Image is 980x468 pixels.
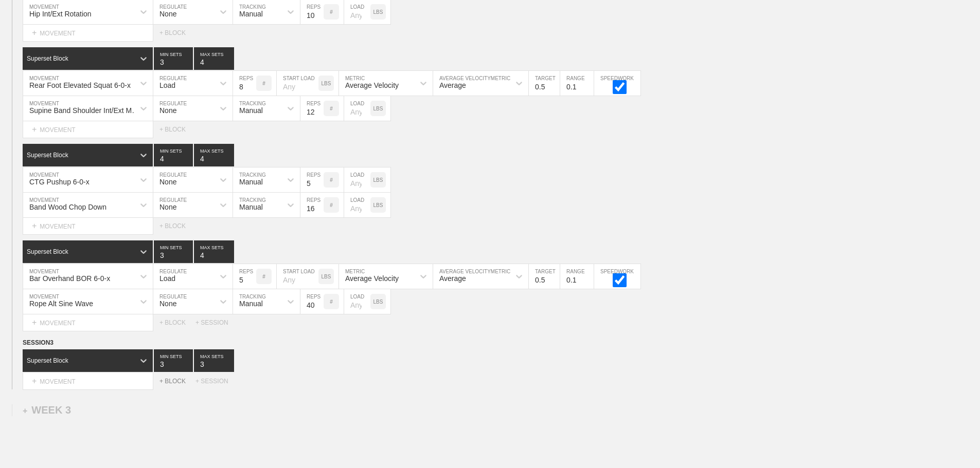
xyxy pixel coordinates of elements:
[330,299,333,305] p: #
[262,274,265,279] p: #
[345,274,399,283] div: Average Velocity
[194,349,234,372] input: None
[330,177,333,183] p: #
[29,81,131,89] div: Rear Foot Elevated Squat 6-0-x
[322,81,331,86] p: LBS
[159,29,195,36] div: + BLOCK
[159,106,176,115] div: None
[159,126,195,133] div: + BLOCK
[373,177,383,183] p: LBS
[27,248,68,255] div: Superset Block
[159,378,195,385] div: + BLOCK
[29,106,141,115] div: Supine Band Shoulder Int/Ext MOB
[194,144,234,166] input: None
[159,10,176,18] div: None
[322,274,331,279] p: LBS
[345,81,399,89] div: Average Velocity
[23,314,153,331] div: MOVEMENT
[23,373,153,390] div: MOVEMENT
[239,106,263,115] div: Manual
[32,377,37,385] span: +
[373,202,383,208] p: LBS
[373,106,383,111] p: LBS
[344,193,370,217] input: Any
[330,202,333,208] p: #
[32,125,37,134] span: +
[373,299,383,305] p: LBS
[159,299,176,308] div: None
[23,406,27,415] span: +
[27,55,68,62] div: Superset Block
[330,106,333,111] p: #
[262,81,265,86] p: #
[277,71,318,96] input: Any
[239,178,263,186] div: Manual
[344,289,370,314] input: Any
[23,121,153,138] div: MOVEMENT
[159,203,176,211] div: None
[23,25,153,42] div: MOVEMENT
[23,339,54,346] span: SESSION 3
[29,274,110,283] div: Bar Overhand BOR 6-0-x
[29,178,90,186] div: CTG Pushup 6-0-x
[439,274,466,283] div: Average
[330,9,333,15] p: #
[32,221,37,230] span: +
[29,10,92,18] div: Hip Int/Ext Rotation
[23,218,153,235] div: MOVEMENT
[929,419,980,468] iframe: Chat Widget
[29,203,106,211] div: Band Wood Chop Down
[159,319,195,326] div: + BLOCK
[32,318,37,327] span: +
[195,319,237,326] div: + SESSION
[344,167,370,192] input: Any
[277,264,318,289] input: Any
[159,81,175,89] div: Load
[239,299,263,308] div: Manual
[239,203,263,211] div: Manual
[159,222,195,230] div: + BLOCK
[159,178,176,186] div: None
[23,404,71,416] div: WEEK 3
[439,81,466,89] div: Average
[32,28,37,37] span: +
[27,152,68,159] div: Superset Block
[194,240,234,263] input: None
[29,299,93,308] div: Rope Alt Sine Wave
[373,9,383,15] p: LBS
[195,378,237,385] div: + SESSION
[194,47,234,70] input: None
[159,274,175,283] div: Load
[344,96,370,121] input: Any
[239,10,263,18] div: Manual
[27,357,68,364] div: Superset Block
